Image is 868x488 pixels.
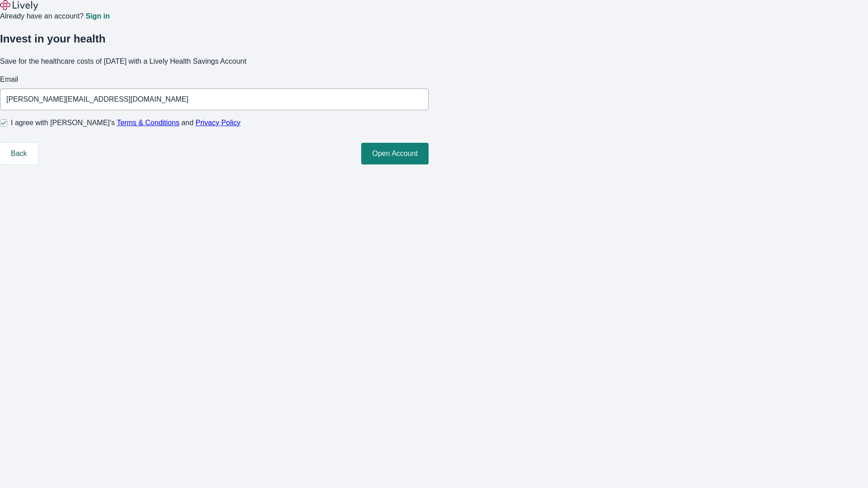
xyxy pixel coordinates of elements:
span: I agree with [PERSON_NAME]’s and [11,117,241,128]
a: Sign in [85,13,109,20]
button: Open Account [361,143,429,164]
a: Privacy Policy [196,119,241,127]
a: Terms & Conditions [117,119,179,127]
